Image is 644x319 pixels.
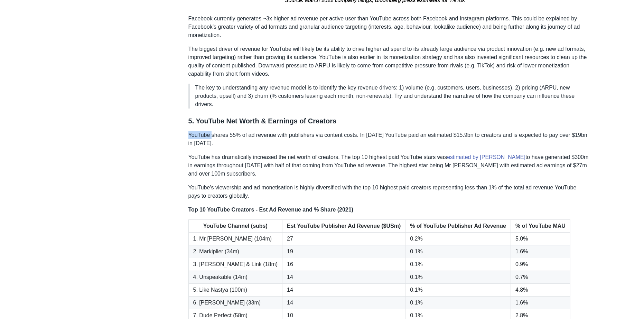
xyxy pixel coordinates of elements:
[511,271,570,284] td: 0.7%
[405,271,511,284] td: 0.1%
[282,297,405,309] td: 14
[405,284,511,297] td: 0.1%
[511,258,570,271] td: 0.9%
[511,220,570,233] th: % of YouTube MAU
[405,233,511,245] td: 0.2%
[282,220,405,233] th: Est YouTube Publisher Ad Revenue ($USm)
[188,245,282,258] td: 2. Markiplier (34m)
[511,297,570,309] td: 1.6%
[282,245,405,258] td: 19
[511,233,570,245] td: 5.0%
[511,284,570,297] td: 4.8%
[195,84,584,109] p: The key to understanding any revenue model is to identify the key revenue drivers: 1) volume (e.g...
[405,220,511,233] th: % of YouTube Publisher Ad Revenue
[188,233,282,245] td: 1. Mr [PERSON_NAME] (104m)
[282,258,405,271] td: 16
[188,220,282,233] th: YouTube Channel (subs)
[188,117,590,125] h3: 5. YouTube Net Worth & Earnings of Creators
[405,258,511,271] td: 0.1%
[405,245,511,258] td: 0.1%
[188,258,282,271] td: 3. [PERSON_NAME] & Link (18m)
[447,154,525,160] a: estimated by [PERSON_NAME]
[188,153,590,178] p: YouTube has dramatically increased the net worth of creators. The top 10 highest paid YouTube sta...
[511,245,570,258] td: 1.6%
[188,284,282,297] td: 5. Like Nastya (100m)
[188,184,590,200] p: YouTube's viewership and ad monetisation is highly diversified with the top 10 highest paid creat...
[405,297,511,309] td: 0.1%
[282,271,405,284] td: 14
[188,45,590,78] p: The biggest driver of revenue for YouTube will likely be its ability to drive higher ad spend to ...
[282,284,405,297] td: 14
[282,233,405,245] td: 27
[188,297,282,309] td: 6. [PERSON_NAME] (33m)
[188,131,590,148] p: YouTube shares 55% of ad revenue with publishers via content costs. In [DATE] YouTube paid an est...
[188,207,353,213] strong: Top 10 YouTube Creators - Est Ad Revenue and % Share (2021)
[188,271,282,284] td: 4. Unspeakable (14m)
[188,15,590,39] p: Facebook currently generates ~3x higher ad revenue per active user than YouTube across both Faceb...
